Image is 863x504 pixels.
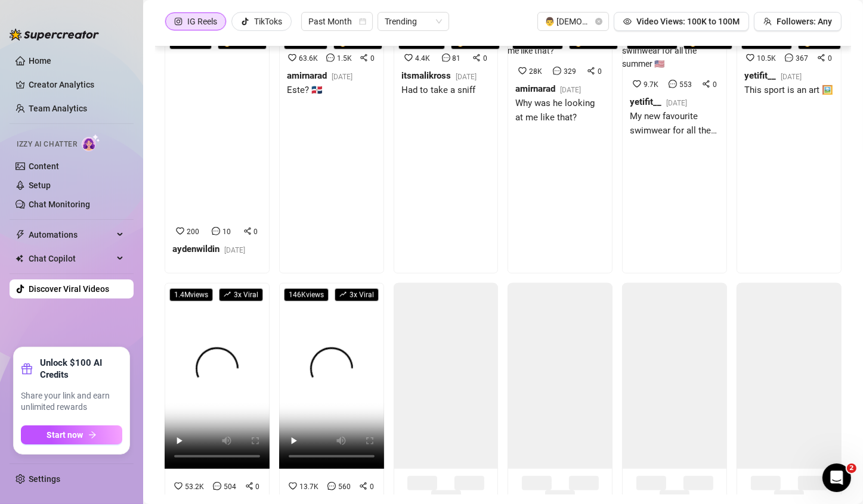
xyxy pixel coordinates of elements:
a: Creator Analytics [29,75,124,94]
span: 0 [713,80,717,89]
span: calendar [359,18,366,25]
div: Why was he looking at me like that? [515,97,605,125]
span: heart [518,67,527,75]
span: share-alt [359,482,367,490]
img: My new favourite swimwear for all the summer 🇺🇸 [622,31,727,70]
span: tik-tok [241,17,249,26]
span: 0 [256,483,260,491]
span: Chat Copilot [29,249,113,268]
span: 0 [254,228,258,236]
span: [DATE] [781,73,802,81]
span: Izzy AI Chatter [17,139,77,150]
span: 1.5K [337,54,352,63]
span: arrow-right [88,431,97,439]
a: 881.9Kviews🔥3.5x ViralWhy was he looking at me like that?28K3290amirnarad[DATE]Why was he looking... [508,31,613,273]
span: Followers: Any [777,17,832,26]
span: [DATE] [560,86,581,94]
span: 553 [679,80,692,89]
span: share-alt [472,54,481,62]
a: Discover Viral Videos [29,284,109,294]
button: Followers: Any [754,12,842,31]
span: Past Month [308,13,366,30]
span: [DATE] [666,99,687,107]
span: 0 [370,483,374,491]
span: share-alt [243,227,252,235]
span: 10 [222,228,231,236]
span: 9.7K [644,80,658,89]
div: IG Reels [187,13,217,30]
span: 28K [529,67,542,76]
a: 157.3Kviews🔥3x ViralThis sport is an art 🖼️10.5K3670yetifit__[DATE]This sport is an art 🖼️ [737,31,842,273]
span: message [553,67,561,75]
span: [DATE] [332,73,352,81]
span: 0 [828,54,832,63]
a: Home [29,56,51,66]
img: Chat Copilot [16,254,23,263]
span: instagram [174,17,183,26]
span: share-alt [587,67,595,75]
a: Setup [29,181,51,190]
span: close-circle [595,18,602,25]
strong: amirnarad [515,83,555,94]
span: heart [288,54,296,62]
span: message [669,80,677,88]
span: 329 [564,67,576,76]
a: Team Analytics [29,104,87,113]
span: 10.5K [757,54,776,63]
a: 1.2Mviews🔥3.5x ViralEste? 🇩🇴63.6K1.5K0amirnarad[DATE]Este? 🇩🇴 [279,31,384,273]
span: message [327,482,336,490]
span: heart [289,482,297,490]
span: message [212,227,220,235]
strong: amirnarad [287,70,327,81]
span: 0 [598,67,602,76]
div: TikToks [254,13,282,30]
strong: aydenwildin [172,244,219,254]
strong: itsmalikross [401,70,451,81]
span: [DATE] [456,73,477,81]
span: 13.7K [299,483,318,491]
span: heart [404,54,413,62]
span: thunderbolt [16,230,25,239]
span: share-alt [360,54,368,62]
span: Share your link and earn unlimited rewards [21,390,122,413]
span: 146K views [284,288,329,301]
div: This sport is an art 🖼️ [744,83,833,98]
iframe: Intercom live chat [822,463,851,492]
span: 3 x Viral [219,288,263,301]
a: 119.3Kviews🔥3.5x ViralMy new favourite swimwear for all the summer 🇺🇸9.7K5530yetifit__[DATE]My ne... [622,31,727,273]
span: heart [174,482,183,490]
img: AI Chatter [82,134,100,151]
div: Had to take a sniff [401,83,477,98]
span: rise [339,291,347,298]
span: gift [21,363,33,375]
span: message [785,54,793,62]
strong: Unlock $100 AI Credits [40,357,122,381]
span: share-alt [245,482,253,490]
span: Video Views: 100K to 100M [636,17,740,26]
span: 53.2K [185,483,204,491]
span: 4.4K [415,54,430,63]
span: 3 x Viral [335,288,379,301]
button: Start nowarrow-right [21,425,122,444]
span: share-alt [702,80,710,88]
span: 👨 Male [545,13,602,30]
img: logo-BBDzfeDw.svg [10,29,99,41]
span: team [763,17,772,26]
a: Chat Monitoring [29,200,90,209]
span: Trending [385,13,442,30]
a: Settings [29,474,60,484]
span: Automations [29,225,113,244]
span: 504 [224,483,236,491]
span: heart [176,227,184,235]
strong: yetifit__ [630,97,661,107]
span: 367 [796,54,808,63]
span: message [326,54,335,62]
span: eye [623,17,632,26]
a: 73.8Kviews🔥3.5x ViralHad to take a sniff4.4K810itsmalikross[DATE]Had to take a sniff [394,31,499,273]
span: 560 [338,483,351,491]
span: 1.4M views [169,288,213,301]
span: rise [224,291,231,298]
span: 0 [483,54,487,63]
span: share-alt [817,54,825,62]
button: Video Views: 100K to 100M [614,12,749,31]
